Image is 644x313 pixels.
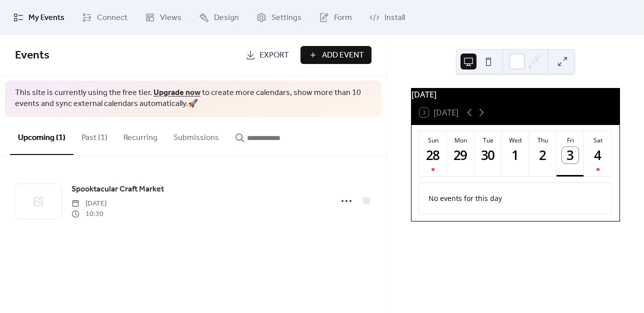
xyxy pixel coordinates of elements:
[238,46,296,64] a: Export
[160,12,181,24] span: Views
[452,147,469,163] div: 29
[450,136,471,144] div: Mon
[137,4,189,31] a: Views
[71,183,164,196] a: Spooktacular Craft Market
[362,4,412,31] a: Install
[73,117,115,154] button: Past (1)
[311,4,359,31] a: Form
[15,87,371,110] span: This site is currently using the free tier. to create more calendars, show more than 10 events an...
[411,88,619,100] div: [DATE]
[271,12,301,24] span: Settings
[556,131,584,176] button: Fri3
[334,12,352,24] span: Form
[420,186,610,210] div: No events for this day
[300,46,371,64] button: Add Event
[10,117,73,155] button: Upcoming (1)
[425,147,441,163] div: 28
[474,131,502,176] button: Tue30
[71,183,164,195] span: Spooktacular Craft Market
[562,147,578,163] div: 3
[153,85,200,100] a: Upgrade now
[419,131,447,176] button: Sun28
[504,136,526,144] div: Wed
[477,136,499,144] div: Tue
[480,147,496,163] div: 30
[71,198,106,209] span: [DATE]
[322,49,364,61] span: Add Event
[249,4,309,31] a: Settings
[422,136,444,144] div: Sun
[97,12,127,24] span: Connect
[191,4,246,31] a: Design
[447,131,474,176] button: Mon29
[559,136,581,144] div: Fri
[589,147,606,163] div: 4
[28,12,64,24] span: My Events
[532,136,553,144] div: Thu
[584,131,611,176] button: Sat4
[74,4,135,31] a: Connect
[214,12,239,24] span: Design
[529,131,556,176] button: Thu2
[501,131,529,176] button: Wed1
[384,12,405,24] span: Install
[15,44,49,66] span: Events
[507,147,524,163] div: 1
[71,209,106,219] span: 10:30
[259,49,289,61] span: Export
[6,4,72,31] a: My Events
[115,117,165,154] button: Recurring
[587,136,608,144] div: Sat
[535,147,551,163] div: 2
[165,117,227,154] button: Submissions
